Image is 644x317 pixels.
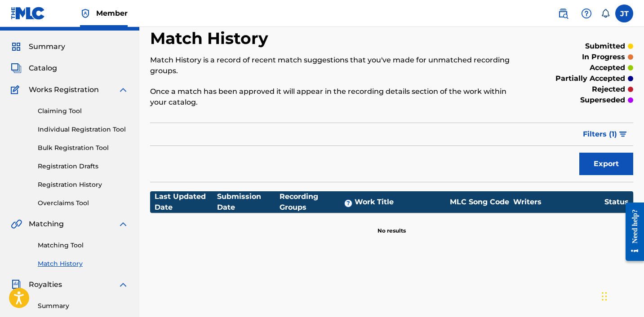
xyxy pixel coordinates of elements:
[150,86,522,108] p: Once a match has been approved it will appear in the recording details section of the work within...
[581,8,592,19] img: help
[217,191,280,213] div: Submission Date
[577,123,633,145] button: Filters (1)
[345,200,352,207] span: ?
[355,197,446,207] div: Work Title
[604,197,629,207] div: Status
[38,143,129,153] a: Bulk Registration Tool
[554,4,572,22] a: Public Search
[555,73,625,84] p: partially accepted
[29,41,65,52] span: Summary
[38,198,129,208] a: Overclaims Tool
[619,132,627,137] img: filter
[96,8,128,18] span: Member
[11,63,22,74] img: Catalog
[11,41,22,52] img: Summary
[583,129,617,140] span: Filters ( 1 )
[558,8,568,19] img: search
[118,84,129,95] img: expand
[513,197,604,207] div: Writers
[280,191,355,213] div: Recording Groups
[38,259,129,269] a: Match History
[11,7,45,20] img: MLC Logo
[38,162,129,171] a: Registration Drafts
[29,63,57,74] span: Catalog
[38,106,129,116] a: Claiming Tool
[38,241,129,250] a: Matching Tool
[590,62,625,73] p: accepted
[446,197,513,207] div: MLC Song Code
[38,301,129,311] a: Summary
[11,279,22,290] img: Royalties
[601,9,610,18] div: Notifications
[155,191,217,213] div: Last Updated Date
[29,84,99,95] span: Works Registration
[11,41,65,52] a: SummarySummary
[602,283,607,310] div: Drag
[80,8,91,19] img: Top Rightsholder
[118,219,129,229] img: expand
[38,180,129,189] a: Registration History
[592,84,625,95] p: rejected
[38,125,129,134] a: Individual Registration Tool
[11,84,22,95] img: Works Registration
[150,55,522,76] p: Match History is a record of recent match suggestions that you've made for unmatched recording gr...
[378,216,406,235] p: No results
[11,219,22,229] img: Matching
[29,219,64,229] span: Matching
[615,4,633,22] div: User Menu
[577,4,595,22] div: Help
[150,28,273,48] h2: Match History
[585,41,625,52] p: submitted
[11,63,57,74] a: CatalogCatalog
[118,279,129,290] img: expand
[619,195,644,268] iframe: Resource Center
[599,274,644,317] iframe: Chat Widget
[580,95,625,106] p: superseded
[582,52,625,62] p: in progress
[579,153,633,175] button: Export
[29,279,62,290] span: Royalties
